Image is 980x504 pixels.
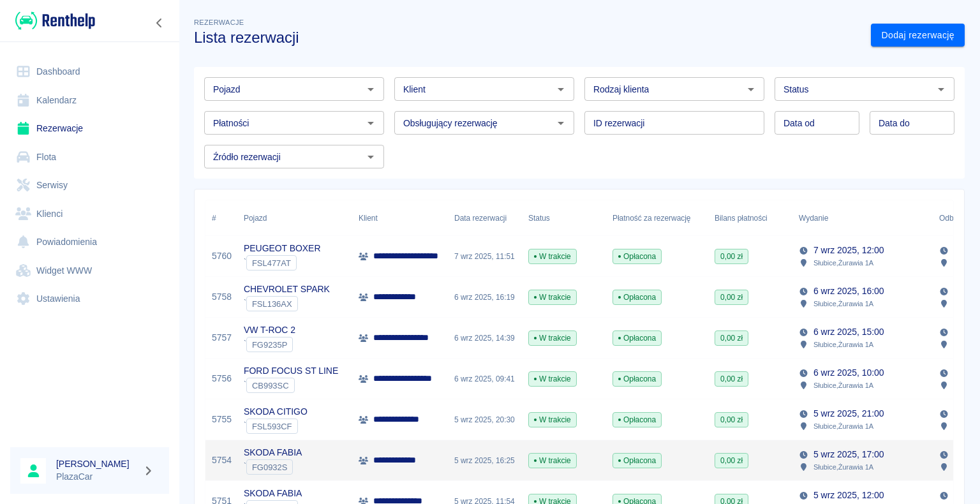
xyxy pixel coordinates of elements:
[939,200,962,236] div: Odbiór
[244,446,302,459] p: SKODA FABIA
[56,457,138,470] h6: [PERSON_NAME]
[813,366,884,380] p: 6 wrz 2025, 10:00
[362,114,380,132] button: Otwórz
[708,200,792,236] div: Bilans płatności
[247,381,294,390] span: CB993SC
[715,251,748,262] span: 0,00 zł
[799,200,828,236] div: Wydanie
[244,459,302,475] div: `
[10,285,169,313] a: Ustawienia
[212,413,232,426] a: 5755
[612,200,691,236] div: Płatność za rezerwację
[742,80,760,98] button: Otwórz
[244,255,320,271] div: `
[212,454,232,467] a: 5754
[932,80,950,98] button: Otwórz
[244,337,295,352] div: `
[813,448,884,461] p: 5 wrz 2025, 17:00
[871,24,965,47] a: Dodaj rezerwację
[212,331,232,345] a: 5757
[606,200,708,236] div: Płatność za rezerwację
[237,200,352,236] div: Pojazd
[813,489,884,502] p: 5 wrz 2025, 12:00
[10,143,169,172] a: Flota
[448,318,522,359] div: 6 wrz 2025, 14:39
[362,148,380,166] button: Otwórz
[715,414,748,426] span: 0,00 zł
[613,373,661,385] span: Opłacona
[244,419,308,434] div: `
[715,373,748,385] span: 0,00 zł
[244,405,308,419] p: SKODA CITIGO
[529,332,576,344] span: W trakcie
[448,277,522,318] div: 6 wrz 2025, 16:19
[813,325,884,339] p: 6 wrz 2025, 15:00
[448,399,522,440] div: 5 wrz 2025, 20:30
[15,10,95,31] img: Renthelp logo
[10,86,169,115] a: Kalendarz
[813,461,873,473] p: Słubice , Żurawia 1A
[715,292,748,303] span: 0,00 zł
[613,332,661,344] span: Opłacona
[448,200,522,236] div: Data rezerwacji
[247,340,292,350] span: FG9235P
[613,292,661,303] span: Opłacona
[212,200,216,236] div: #
[244,487,302,500] p: SKODA FABIA
[10,256,169,285] a: Widget WWW
[813,407,884,420] p: 5 wrz 2025, 21:00
[247,463,292,472] span: FG0932S
[212,372,232,385] a: 5756
[244,200,267,236] div: Pojazd
[150,15,169,31] button: Zwiń nawigację
[813,380,873,391] p: Słubice , Żurawia 1A
[10,114,169,143] a: Rezerwacje
[870,111,954,135] input: DD.MM.YYYY
[813,298,873,309] p: Słubice , Żurawia 1A
[352,200,448,236] div: Klient
[529,455,576,466] span: W trakcie
[552,80,570,98] button: Otwórz
[247,258,296,268] span: FSL477AT
[244,283,330,296] p: CHEVROLET SPARK
[10,228,169,256] a: Powiadomienia
[715,455,748,466] span: 0,00 zł
[359,200,378,236] div: Klient
[247,422,297,431] span: FSL593CF
[10,10,95,31] a: Renthelp logo
[813,339,873,350] p: Słubice , Żurawia 1A
[10,200,169,228] a: Klienci
[552,114,570,132] button: Otwórz
[613,251,661,262] span: Opłacona
[613,414,661,426] span: Opłacona
[528,200,550,236] div: Status
[212,290,232,304] a: 5758
[244,364,338,378] p: FORD FOCUS ST LINE
[522,200,606,236] div: Status
[10,171,169,200] a: Serwisy
[529,414,576,426] span: W trakcie
[715,200,768,236] div: Bilans płatności
[212,249,232,263] a: 5760
[194,19,244,26] span: Rezerwacje
[244,323,295,337] p: VW T-ROC 2
[362,80,380,98] button: Otwórz
[529,251,576,262] span: W trakcie
[247,299,297,309] span: FSL136AX
[448,359,522,399] div: 6 wrz 2025, 09:41
[613,455,661,466] span: Opłacona
[792,200,933,236] div: Wydanie
[813,420,873,432] p: Słubice , Żurawia 1A
[194,29,861,47] h3: Lista rezerwacji
[813,285,884,298] p: 6 wrz 2025, 16:00
[454,200,507,236] div: Data rezerwacji
[205,200,237,236] div: #
[448,236,522,277] div: 7 wrz 2025, 11:51
[448,440,522,481] div: 5 wrz 2025, 16:25
[529,292,576,303] span: W trakcie
[715,332,748,344] span: 0,00 zł
[244,296,330,311] div: `
[529,373,576,385] span: W trakcie
[244,242,320,255] p: PEUGEOT BOXER
[10,57,169,86] a: Dashboard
